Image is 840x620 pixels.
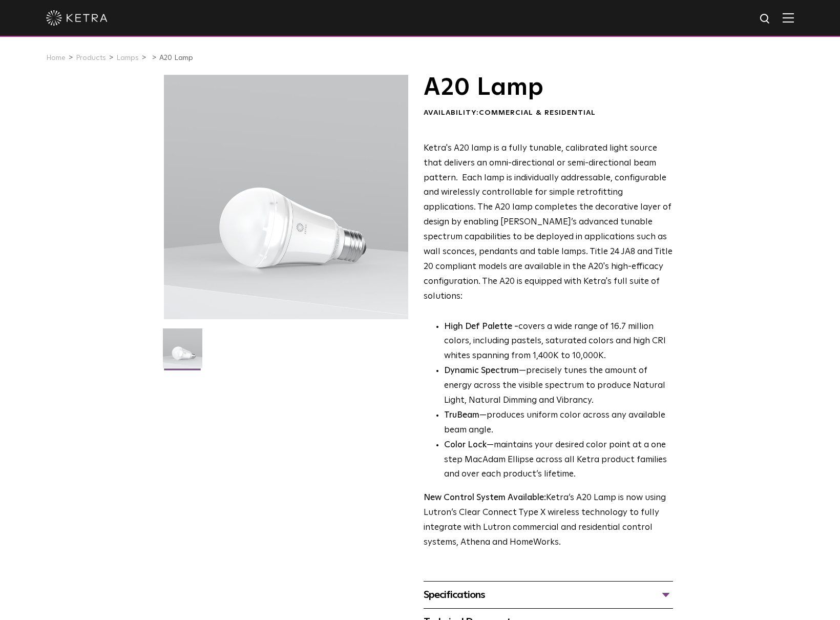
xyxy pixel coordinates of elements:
div: Availability: [424,108,673,118]
img: search icon [759,13,772,26]
p: covers a wide range of 16.7 million colors, including pastels, saturated colors and high CRI whit... [444,320,673,364]
strong: TruBeam [444,411,479,420]
li: —precisely tunes the amount of energy across the visible spectrum to produce Natural Light, Natur... [444,364,673,408]
img: ketra-logo-2019-white [46,10,108,26]
a: Home [46,54,66,61]
span: Ketra's A20 lamp is a fully tunable, calibrated light source that delivers an omni-directional or... [424,144,673,301]
div: Specifications [424,587,673,603]
span: Commercial & Residential [479,109,596,116]
strong: Color Lock [444,441,487,449]
p: Ketra’s A20 Lamp is now using Lutron’s Clear Connect Type X wireless technology to fully integrat... [424,491,673,550]
img: A20-Lamp-2021-Web-Square [163,328,202,376]
img: Hamburger%20Nav.svg [783,13,794,23]
a: Products [76,54,106,61]
li: —produces uniform color across any available beam angle. [444,408,673,438]
strong: High Def Palette - [444,322,518,331]
h1: A20 Lamp [424,75,673,100]
a: Lamps [116,54,139,61]
li: —maintains your desired color point at a one step MacAdam Ellipse across all Ketra product famili... [444,438,673,483]
strong: New Control System Available: [424,493,546,502]
a: A20 Lamp [159,54,193,61]
strong: Dynamic Spectrum [444,366,519,375]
